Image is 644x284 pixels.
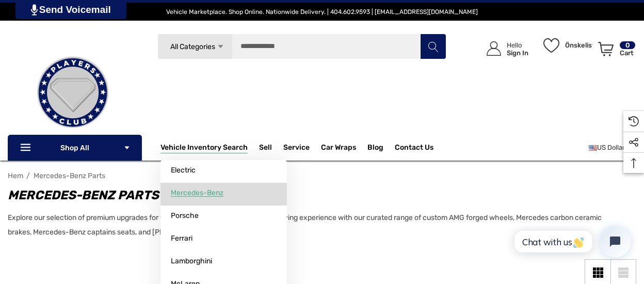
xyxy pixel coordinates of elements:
[593,31,636,71] a: Kundvagn med 0 artiklar
[629,116,639,127] svg: Recently Viewed
[507,41,528,49] p: Hello
[259,143,272,154] span: Sell
[565,41,592,49] p: Önskelistor
[34,171,105,180] a: Mercedes-Benz Parts
[475,31,534,67] a: Logga in
[620,49,635,57] p: Cart
[507,49,528,57] p: Sign In
[217,43,224,51] svg: Icon Arrow Down
[171,211,199,220] span: Porsche
[171,166,196,175] span: Electric
[503,217,639,266] iframe: Tidio Chat
[321,137,367,158] a: Car Wraps
[8,135,142,161] p: Shop All
[629,137,639,148] svg: Social Media
[395,143,433,154] a: Contact Us
[620,41,635,49] p: 0
[19,142,35,154] svg: Icon Line
[166,8,478,15] span: Vehicle Marketplace. Shop Online. Nationwide Delivery. | 404.602.9593 | [EMAIL_ADDRESS][DOMAIN_NAME]
[123,144,131,151] svg: Icon Arrow Down
[171,188,223,198] span: Mercedes-Benz
[420,34,446,59] button: Sök
[367,143,383,154] a: Blog
[598,42,614,56] svg: Review Your Cart
[8,171,23,180] a: Hem
[623,158,644,168] svg: Top
[157,34,232,59] a: All Categories Icon Arrow Down Icon Arrow Up
[589,137,636,158] a: Välj valuta: USD
[31,4,38,15] img: PjwhLS0gR2VuZXJhdG9yOiBHcmF2aXQuaW8gLS0+PHN2ZyB4bWxucz0iaHR0cDovL3d3dy53My5vcmcvMjAwMC9zdmciIHhtb...
[160,143,248,154] a: Vehicle Inventory Search
[539,31,593,59] a: Önskelistor Önskelistor
[8,211,626,240] p: Explore our selection of premium upgrades for your Mercedes-Benz. Elevate your driving experience...
[8,167,636,185] nav: Breadcrumb
[171,234,192,243] span: Ferrari
[170,42,215,51] span: All Categories
[8,186,626,204] h1: Mercedes-Benz Parts
[21,41,124,144] img: Players Club | Cars For Sale
[283,143,310,154] a: Service
[487,41,501,56] svg: Icon User Account
[321,143,356,154] span: Car Wraps
[171,257,212,266] span: Lamborghini
[543,38,559,53] svg: Önskelistor
[259,137,283,158] a: Sell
